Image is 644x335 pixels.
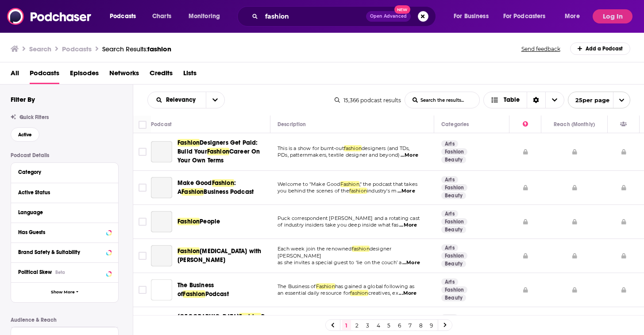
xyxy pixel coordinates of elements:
[11,317,119,323] p: Audience & Reach
[527,92,545,108] div: Sort Direction
[620,119,627,130] div: Has Guests
[205,290,229,298] span: Podcast
[11,95,35,104] h2: Filter By
[150,66,173,84] a: Credits
[441,140,458,147] a: Arts
[335,97,401,104] div: 15,366 podcast results
[151,141,172,162] a: Fashion Designers Get Paid: Build Your Fashion Career On Your Own Terms
[151,211,172,232] a: Fashion People
[177,179,265,196] a: Make GoodFashion: AFashionBusiness Podcast
[139,252,147,260] span: Toggle select row
[359,181,417,187] span: ," the podcast that takes
[18,209,105,216] div: Language
[350,290,368,296] span: fashion
[239,313,261,320] span: Fashion
[204,188,254,196] span: Business Podcast
[177,281,214,298] span: The Business of
[568,92,630,108] button: open menu
[349,188,367,194] span: fashion
[441,176,458,183] a: Arts
[278,188,349,194] span: you behind the scenes of the
[177,281,265,299] a: The Business ofFashionPodcast
[454,10,489,23] span: For Business
[207,148,229,155] span: Fashion
[402,259,420,266] span: ...More
[18,189,105,196] div: Active Status
[18,166,111,177] button: Category
[394,5,410,14] span: New
[151,119,172,130] div: Podcast
[278,283,316,289] span: The Business of
[406,320,415,331] a: 7
[447,9,500,23] button: open menu
[395,320,404,331] a: 6
[278,290,350,296] span: an essential daily resource for
[559,9,591,23] button: open menu
[18,227,111,238] button: Has Guests
[102,45,171,53] div: Search Results:
[151,245,172,266] a: Fashion Neurosis with Bella Freud
[353,320,362,331] a: 2
[246,6,444,27] div: Search podcasts, credits, & more...
[367,188,397,194] span: industry's m
[441,148,467,155] a: Fashion
[262,9,366,23] input: Search podcasts, credits, & more...
[342,320,351,331] a: 1
[416,320,425,331] a: 8
[441,260,466,267] a: Beauty
[30,66,59,84] a: Podcasts
[151,279,172,300] a: The Business of Fashion Podcast
[18,229,104,235] div: Has Guests
[109,66,139,84] a: Networks
[11,127,39,142] button: Active
[11,282,118,302] button: Show More
[139,184,147,192] span: Toggle select row
[11,152,119,158] p: Podcast Details
[139,148,147,156] span: Toggle select row
[139,286,147,294] span: Toggle select row
[183,66,197,84] span: Lists
[399,222,417,229] span: ...More
[166,97,199,103] span: Relevancy
[427,320,436,331] a: 9
[519,45,563,53] button: Send feedback
[51,290,75,295] span: Show More
[104,9,147,23] button: open menu
[18,266,111,277] button: Political SkewBeta
[200,218,220,225] span: People
[483,92,564,108] button: Choose View
[441,278,458,285] a: Arts
[441,244,458,251] a: Arts
[399,290,416,297] span: ...More
[177,217,220,226] a: FashionPeople
[441,226,466,233] a: Beauty
[19,114,49,120] span: Quick Filters
[441,294,466,301] a: Beauty
[18,249,104,255] div: Brand Safety & Suitability
[7,8,92,25] img: Podchaser - Follow, Share and Rate Podcasts
[278,119,306,130] div: Description
[18,207,111,218] button: Language
[177,218,200,225] span: Fashion
[148,97,206,103] button: open menu
[278,222,399,228] span: of industry insiders take you deep inside what fas
[147,45,171,53] span: fashion
[352,246,370,252] span: fashion
[278,259,401,266] span: as she invites a special guest to ‘lie on the couch’ a
[385,320,393,331] a: 5
[565,10,580,23] span: More
[110,10,136,23] span: Podcasts
[278,246,391,259] span: designer [PERSON_NAME]
[177,139,265,165] a: FashionDesigners Get Paid: Build YourFashionCareer On Your Own Terms
[189,10,220,23] span: Monitoring
[362,145,409,151] span: designers (and TDs,
[212,179,234,187] span: Fashion
[70,66,99,84] a: Episodes
[18,132,32,137] span: Active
